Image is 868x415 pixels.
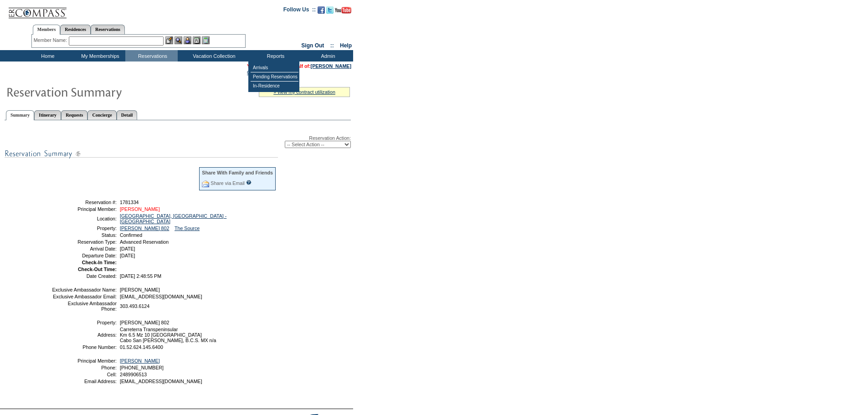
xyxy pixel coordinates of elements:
[193,36,200,44] img: Reservations
[251,82,298,90] td: In-Residence
[246,180,252,185] input: What is this?
[51,301,117,312] td: Exclusive Ambassador Phone:
[175,36,182,44] img: View
[33,25,61,35] a: Members
[120,358,160,364] a: [PERSON_NAME]
[6,110,34,120] a: Summary
[326,6,334,14] img: Follow us on Twitter
[165,36,173,44] img: b_edit.gif
[120,379,202,384] span: [EMAIL_ADDRESS][DOMAIN_NAME]
[178,50,248,61] td: Vacation Collection
[51,232,117,238] td: Status:
[120,365,164,370] span: [PHONE_NUMBER]
[211,180,245,186] a: Share via Email
[184,36,191,44] img: Impersonate
[330,42,334,49] span: ::
[251,72,298,82] td: Pending Reservations
[120,200,139,205] span: 1781334
[120,294,202,299] span: [EMAIL_ADDRESS][DOMAIN_NAME]
[125,50,178,61] td: Reservations
[247,63,351,69] span: You are acting on behalf of:
[311,63,351,69] a: [PERSON_NAME]
[120,287,160,292] span: [PERSON_NAME]
[283,5,316,16] td: Follow Us ::
[51,253,117,258] td: Departure Date:
[120,372,147,377] span: 2489906513
[51,225,117,231] td: Property:
[51,273,117,279] td: Date Created:
[120,239,169,245] span: Advanced Reservation
[335,7,351,14] img: Subscribe to our YouTube Channel
[5,148,278,159] img: subTtlResSummary.gif
[34,110,61,120] a: Itinerary
[202,170,273,175] div: Share With Family and Friends
[61,110,87,120] a: Requests
[120,225,169,231] a: [PERSON_NAME] 802
[326,9,334,15] a: Follow us on Twitter
[120,253,135,258] span: [DATE]
[51,358,117,364] td: Principal Member:
[318,6,325,14] img: Become our fan on Facebook
[82,260,117,265] strong: Check-In Time:
[73,50,125,61] td: My Memberships
[120,246,135,251] span: [DATE]
[120,327,216,343] span: Carreterra Transpeninsular Km 6.5 Mz 10 [GEOGRAPHIC_DATA] Cabo San [PERSON_NAME], B.C.S. MX n/a
[202,36,210,44] img: b_calculator.gif
[78,266,117,272] strong: Check-Out Time:
[120,213,226,224] a: [GEOGRAPHIC_DATA], [GEOGRAPHIC_DATA] - [GEOGRAPHIC_DATA]
[51,246,117,251] td: Arrival Date:
[175,225,200,231] a: The Source
[301,42,324,49] a: Sign Out
[51,320,117,325] td: Property:
[21,50,73,61] td: Home
[120,232,142,238] span: Confirmed
[117,110,138,120] a: Detail
[248,50,301,61] td: Reports
[87,110,116,120] a: Concierge
[340,42,352,49] a: Help
[34,36,69,44] div: Member Name:
[51,287,117,292] td: Exclusive Ambassador Name:
[251,63,298,72] td: Arrivals
[51,239,117,245] td: Reservation Type:
[5,135,351,148] div: Reservation Action:
[120,273,161,279] span: [DATE] 2:48:55 PM
[51,372,117,377] td: Cell:
[51,200,117,205] td: Reservation #:
[51,294,117,299] td: Exclusive Ambassador Email:
[6,82,188,101] img: Reservaton Summary
[51,379,117,384] td: Email Address:
[51,327,117,343] td: Address:
[51,344,117,350] td: Phone Number:
[247,70,259,75] a: Clear
[91,25,125,34] a: Reservations
[120,344,163,350] span: 01.52.624.145.6400
[60,25,91,34] a: Residences
[51,206,117,212] td: Principal Member:
[273,89,335,95] a: » view my contract utilization
[120,206,160,212] a: [PERSON_NAME]
[51,365,117,370] td: Phone:
[301,50,353,61] td: Admin
[51,213,117,224] td: Location:
[120,303,149,309] span: 303.493.6124
[335,9,351,15] a: Subscribe to our YouTube Channel
[318,9,325,15] a: Become our fan on Facebook
[120,320,169,325] span: [PERSON_NAME] 802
